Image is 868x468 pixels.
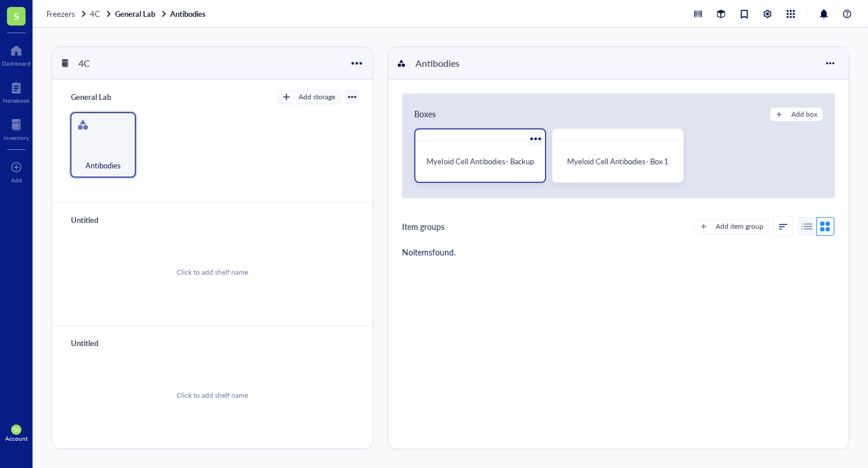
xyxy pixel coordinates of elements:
[85,159,121,172] span: Antibodies
[14,9,19,23] span: S
[177,267,248,278] div: Click to add shelf name
[66,89,135,105] div: General Lab
[3,97,30,104] div: Notebook
[46,8,75,19] span: Freezers
[3,134,29,141] div: Inventory
[277,90,340,104] button: Add storage
[426,156,533,167] span: Myeloid Cell Antibodies- Backup
[90,9,113,19] a: 4C
[791,109,817,120] div: Add box
[2,60,31,67] div: Dashboard
[770,107,823,121] button: Add box
[73,53,143,73] div: 4C
[46,9,88,19] a: Freezers
[402,246,455,258] div: No items found.
[66,335,135,351] div: Untitled
[66,212,135,228] div: Untitled
[414,107,436,121] div: Boxes
[3,116,29,141] a: Inventory
[177,390,248,401] div: Click to add shelf name
[410,53,480,73] div: Antibodies
[299,92,335,102] div: Add storage
[5,435,28,442] div: Account
[115,9,208,19] a: General LabAntibodies
[3,78,30,104] a: Notebook
[694,219,769,233] button: Add item group
[716,221,763,232] div: Add item group
[11,177,22,183] div: Add
[90,8,100,19] span: 4C
[567,156,669,167] span: Myeloid Cell Antibodies- Box 1
[13,427,19,433] span: CG
[402,220,444,233] div: Item groups
[2,41,31,67] a: Dashboard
